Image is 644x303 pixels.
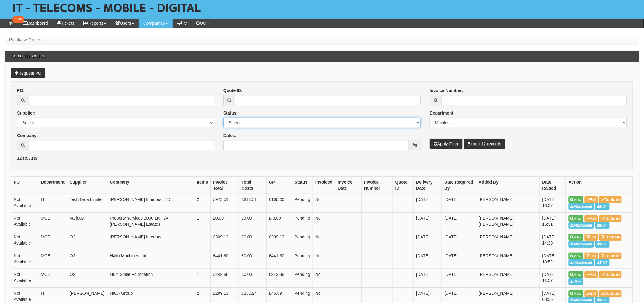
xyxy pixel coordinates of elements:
[107,250,194,269] td: Hako Machines Ltd
[476,250,540,269] td: [PERSON_NAME]
[430,139,463,149] button: Apply Filter
[239,250,266,269] td: £0.00
[239,231,266,250] td: £0.00
[211,231,239,250] td: £309.12
[12,16,24,23] span: 3565
[292,194,313,213] td: Pending
[11,213,38,231] td: Not Available
[211,213,239,231] td: £0.00
[414,194,442,213] td: [DATE]
[442,213,476,231] td: [DATE]
[313,250,335,269] td: No
[569,253,583,259] a: View
[292,213,313,231] td: Pending
[239,176,266,194] th: Total Costs
[585,215,598,222] a: Edit
[266,194,292,213] td: £160.00
[266,269,292,288] td: £242.88
[38,194,67,213] td: IT
[585,290,598,297] a: Edit
[107,231,194,250] td: [PERSON_NAME] Interiors
[239,269,266,288] td: £0.00
[292,250,313,269] td: Pending
[476,231,540,250] td: [PERSON_NAME]
[540,269,566,288] td: [DATE] 11:57
[17,110,36,116] label: Supplier:
[67,231,107,250] td: O2
[442,250,476,269] td: [DATE]
[599,234,622,241] a: Duplicate
[569,278,583,285] a: PDF
[569,215,583,222] a: View
[107,176,194,194] th: Company
[223,110,238,116] label: Status:
[442,231,476,250] td: [DATE]
[569,241,594,248] a: Attachment
[430,87,463,93] label: Invoice Number:
[335,176,362,194] th: Invoice Date
[38,231,67,250] td: MOB
[599,271,622,278] a: Duplicate
[239,194,266,213] td: £813.51
[38,250,67,269] td: MOB
[11,269,38,288] td: Not Available
[540,176,566,194] th: Date Raised
[266,250,292,269] td: £441.60
[194,194,211,213] td: 2
[173,19,192,28] a: TV
[476,269,540,288] td: [PERSON_NAME]
[292,231,313,250] td: Pending
[430,110,453,116] label: Department
[566,176,633,194] th: Action
[595,222,610,229] a: PDF
[595,259,610,266] a: PDF
[11,231,38,250] td: Not Available
[194,176,211,194] th: Items
[569,203,594,210] a: Attachment
[569,271,583,278] a: View
[414,231,442,250] td: [DATE]
[107,213,194,231] td: Property services 2000 Ltd T/A [PERSON_NAME] Estates
[192,19,214,28] a: OOH
[476,194,540,213] td: [PERSON_NAME]
[223,87,243,93] label: Quote ID:
[569,290,583,297] a: View
[313,213,335,231] td: No
[540,231,566,250] td: [DATE] 14:39
[599,253,622,259] a: Duplicate
[585,196,598,203] a: Edit
[540,194,566,213] td: [DATE] 16:27
[211,269,239,288] td: £242.88
[211,194,239,213] td: £973.51
[292,176,313,194] th: Status
[313,194,335,213] td: No
[414,176,442,194] th: Delivery Date
[67,250,107,269] td: O2
[476,176,540,194] th: Added By
[292,269,313,288] td: Pending
[313,231,335,250] td: No
[414,250,442,269] td: [DATE]
[540,213,566,231] td: [DATE] 15:31
[17,132,38,139] label: Company:
[194,250,211,269] td: 1
[599,196,622,203] a: Duplicate
[38,269,67,288] td: MOB
[211,176,239,194] th: Invoice Total
[67,194,107,213] td: Tech Data Limited
[266,176,292,194] th: GP
[11,194,38,213] td: Not Available
[569,222,594,229] a: Attachment
[569,259,594,266] a: Attachment
[67,269,107,288] td: O2
[540,250,566,269] td: [DATE] 13:52
[414,213,442,231] td: [DATE]
[11,68,45,78] a: Request PO
[38,213,67,231] td: MOB
[442,194,476,213] td: [DATE]
[67,176,107,194] th: Supplier
[313,269,335,288] td: No
[569,196,583,203] a: View
[599,290,622,297] a: Duplicate
[595,203,610,210] a: PDF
